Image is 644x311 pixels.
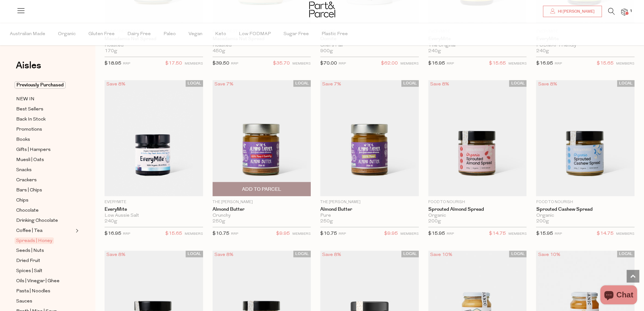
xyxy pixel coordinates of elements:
[293,80,311,87] span: LOCAL
[320,219,333,224] span: 250g
[273,59,290,68] span: $35.70
[213,219,225,224] span: 250g
[509,251,526,257] span: LOCAL
[16,217,58,225] span: Drinking Chocolate
[16,136,30,144] span: Books
[320,213,419,219] div: Pure
[105,219,117,224] span: 240g
[88,23,115,45] span: Gluten Free
[123,232,130,236] small: RRP
[213,207,311,212] a: Almond Butter
[105,80,127,89] div: Save 8%
[554,62,562,65] small: RRP
[401,80,419,87] span: LOCAL
[616,62,634,65] small: MEMBERS
[293,251,311,257] span: LOCAL
[16,146,74,154] a: Gifts | Hampers
[489,59,506,68] span: $15.65
[381,59,398,68] span: $62.00
[239,23,271,45] span: Low FODMAP
[16,96,35,103] span: NEW IN
[105,199,203,205] p: EveryMite
[320,61,337,66] span: $70.00
[276,230,290,238] span: $9.95
[320,207,419,212] a: Almond Butter
[231,232,238,236] small: RRP
[428,231,445,236] span: $15.95
[536,231,553,236] span: $15.95
[16,95,74,103] a: NEW IN
[597,59,614,68] span: $15.65
[123,62,130,65] small: RRP
[536,251,562,259] div: Save 10%
[188,23,202,45] span: Vegan
[213,80,311,196] img: Almond Butter
[213,43,311,48] div: Roasted
[556,9,595,14] span: Hi [PERSON_NAME]
[105,61,121,66] span: $18.95
[320,199,419,205] p: The [PERSON_NAME]
[16,116,46,123] span: Back In Stock
[428,61,445,66] span: $16.95
[16,61,41,77] a: Aisles
[322,23,348,45] span: Plastic Free
[16,227,42,235] span: Coffee | Tea
[16,277,60,285] span: Oils | Vinegar | Ghee
[105,207,203,212] a: EveryMite
[401,251,419,257] span: LOCAL
[384,230,398,238] span: $9.95
[508,62,526,65] small: MEMBERS
[536,61,553,66] span: $16.95
[509,80,526,87] span: LOCAL
[163,23,176,45] span: Paleo
[16,187,42,194] span: Bars | Chips
[58,23,76,45] span: Organic
[292,62,311,65] small: MEMBERS
[16,297,74,305] a: Sauces
[320,43,419,48] div: Chef's Pail
[105,213,203,219] div: Low Aussie Salt
[621,9,628,15] a: 1
[447,62,454,65] small: RRP
[213,213,311,219] div: Crunchy
[185,62,203,65] small: MEMBERS
[320,48,333,54] span: 900g
[15,81,66,89] span: Previously Purchased
[213,231,229,236] span: $10.75
[231,62,238,65] small: RRP
[16,146,51,154] span: Gifts | Hampers
[400,232,419,236] small: MEMBERS
[16,176,74,184] a: Crackers
[447,232,454,236] small: RRP
[309,2,335,17] img: Part&Parcel
[16,186,74,194] a: Bars | Chips
[105,48,117,54] span: 170g
[16,126,74,134] a: Promotions
[320,80,343,89] div: Save 7%
[213,48,225,54] span: 450g
[74,227,79,234] button: Expand/Collapse Coffee | Tea
[628,8,634,14] span: 1
[292,232,311,236] small: MEMBERS
[16,126,42,134] span: Promotions
[213,61,229,66] span: $39.50
[16,298,32,305] span: Sauces
[554,232,562,236] small: RRP
[16,166,32,174] span: Snacks
[428,251,454,259] div: Save 10%
[16,267,42,275] span: Spices | Salt
[16,106,43,113] span: Best Sellers
[320,80,419,196] img: Almond Butter
[536,199,634,205] p: Food to Nourish
[16,115,74,123] a: Back In Stock
[428,207,527,212] a: Sprouted Almond Spread
[16,257,40,265] span: Dried Fruit
[186,251,203,257] span: LOCAL
[16,156,44,164] span: Muesli | Oats
[428,43,527,48] div: The Original
[127,23,151,45] span: Dairy Free
[428,199,527,205] p: Food to Nourish
[428,48,441,54] span: 240g
[213,251,235,259] div: Save 8%
[16,267,74,275] a: Spices | Salt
